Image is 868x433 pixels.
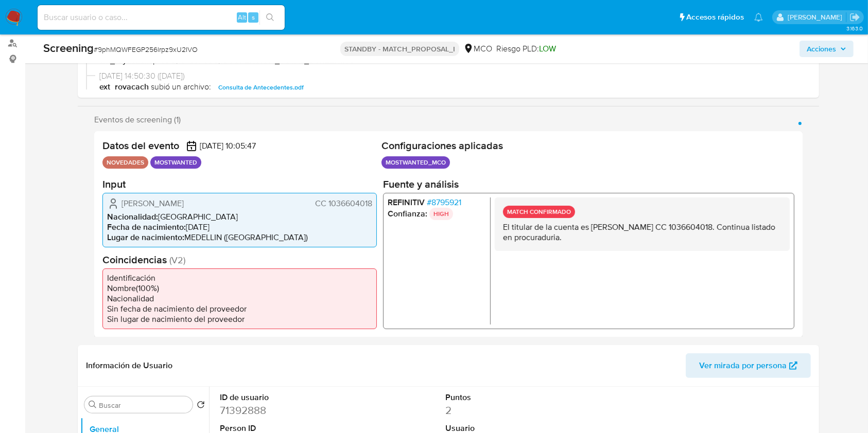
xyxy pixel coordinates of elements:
[99,401,188,410] input: Buscar
[539,43,556,55] span: LOW
[445,392,585,403] dt: Puntos
[496,43,556,55] span: Riesgo PLD:
[699,353,787,378] span: Ver mirada por persona
[43,40,94,56] b: Screening
[686,353,811,378] button: Ver mirada por persona
[445,403,585,418] dd: 2
[238,12,246,22] span: Alt
[846,24,863,32] span: 3.163.0
[197,401,205,412] button: Volver al orden por defecto
[220,403,360,418] dd: 71392888
[340,42,459,56] p: STANDBY - MATCH_PROPOSAL_I
[89,401,97,409] button: Buscar
[259,10,281,25] button: search-icon
[849,12,860,23] a: Salir
[754,13,763,22] a: Notificaciones
[252,12,255,22] span: s
[686,12,744,23] span: Accesos rápidos
[94,44,198,55] span: # 9phMQWFEGP256lrpz9xU2IVO
[38,11,285,24] input: Buscar usuario o caso...
[807,41,836,57] span: Acciones
[86,360,172,371] h1: Información de Usuario
[788,12,846,22] p: david.marinmartinez@mercadolibre.com.co
[220,392,360,403] dt: ID de usuario
[463,43,492,55] div: MCO
[800,41,854,57] button: Acciones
